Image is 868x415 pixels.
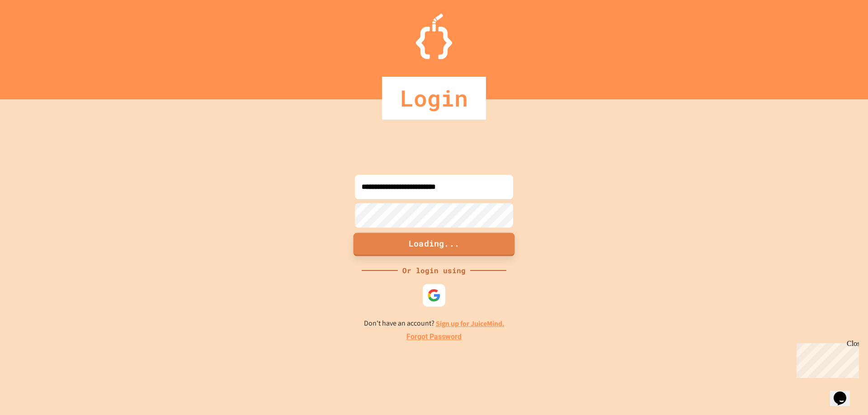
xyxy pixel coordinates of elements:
a: Forgot Password [406,331,462,342]
a: Sign up for JuiceMind. [436,319,505,328]
button: Loading... [354,233,515,256]
iframe: chat widget [793,340,859,378]
p: Don't have an account? [364,318,505,329]
div: Or login using [398,265,470,276]
img: Logo.svg [416,14,452,59]
iframe: chat widget [830,379,859,406]
div: Login [382,77,486,120]
img: google-icon.svg [427,289,441,302]
div: Chat with us now!Close [4,4,62,57]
